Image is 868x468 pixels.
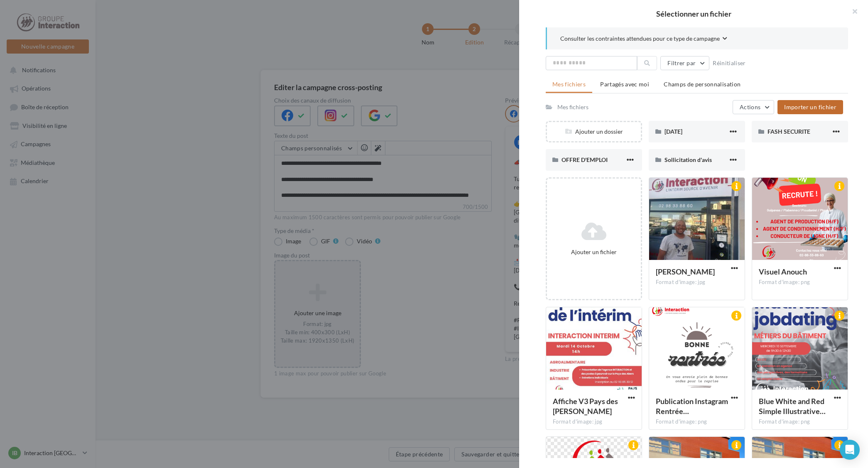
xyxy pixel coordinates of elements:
div: Format d'image: png [759,418,841,426]
span: [DATE] [664,128,682,135]
div: Format d'image: jpg [656,279,738,286]
span: Champs de personnalisation [664,81,740,88]
span: SIAKA [656,267,715,276]
button: Réinitialiser [709,58,749,68]
div: Format d'image: jpg [553,418,635,426]
span: FASH SECURITE [767,128,810,135]
h2: Sélectionner un fichier [532,10,855,17]
span: Publication Instagram Rentrée Moderne Organique Noir et Jaune [656,397,728,416]
div: Ajouter un fichier [550,248,638,256]
div: Format d'image: png [656,418,738,426]
span: OFFRE D'EMPLOI [562,156,608,163]
div: Open Intercom Messenger [840,440,860,460]
span: Mes fichiers [552,81,586,88]
button: Actions [733,100,774,114]
button: Filtrer par [660,56,709,70]
span: Affiche V3 Pays des Abers [553,397,618,416]
span: Visuel Anouch [759,267,807,276]
span: Actions [740,103,760,110]
span: Sollicitation d'avis [664,156,712,163]
span: Blue White and Red Simple Illustrative Hiring Video Editor Instagram Post [759,397,826,416]
span: Partagés avec moi [600,81,649,88]
div: Format d'image: png [759,279,841,286]
button: Consulter les contraintes attendues pour ce type de campagne [560,34,727,44]
span: Importer un fichier [784,103,836,110]
div: Mes fichiers [557,103,588,111]
button: Importer un fichier [777,100,843,114]
span: Consulter les contraintes attendues pour ce type de campagne [560,34,720,43]
div: Ajouter un dossier [547,127,641,136]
